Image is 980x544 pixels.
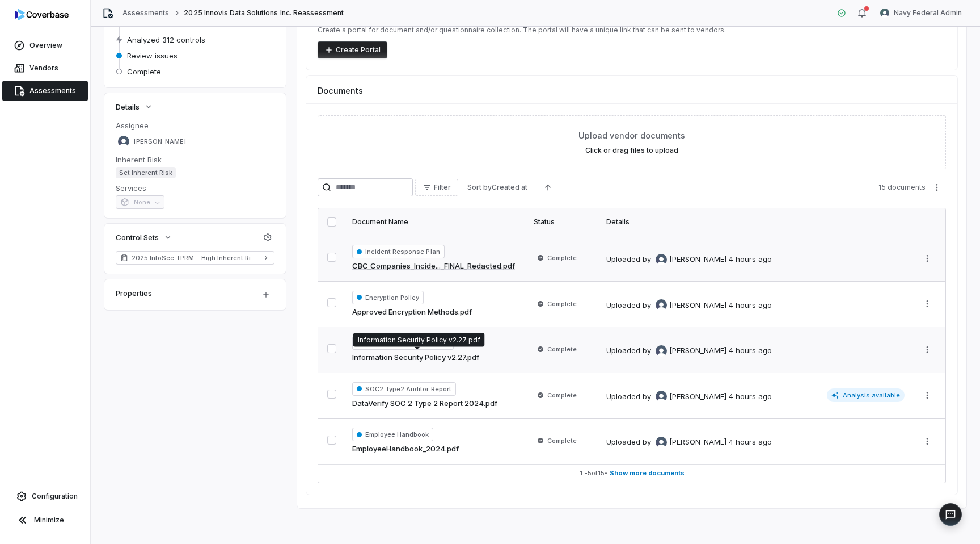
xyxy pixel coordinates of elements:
[318,26,946,35] p: Create a portal for document and/or questionnaire collection. The portal will have a unique link ...
[827,388,905,402] span: Analysis available
[918,433,936,450] button: More actions
[352,217,520,227] div: Document Name
[352,443,459,455] a: EmployeeHandbook_2024.pdf
[116,154,274,165] dt: Inherent Risk
[116,183,274,193] dt: Services
[928,179,946,196] button: More actions
[5,509,86,532] button: Minimize
[643,345,726,357] div: by
[118,136,129,147] img: Bridget Seagraves avatar
[461,179,534,196] button: Sort byCreated at
[606,345,772,357] div: Uploaded
[729,254,772,265] div: 4 hours ago
[32,492,78,501] span: Configuration
[585,146,678,155] label: Click or drag files to upload
[122,9,169,18] a: Assessments
[547,436,577,445] span: Complete
[116,167,176,178] span: Set Inherent Risk
[537,179,559,196] button: Ascending
[127,51,178,61] span: Review issues
[878,183,926,192] span: 15 documents
[116,232,159,242] span: Control Sets
[318,85,363,97] span: Documents
[352,382,456,396] span: SOC2 Type2 Auditor Report
[669,345,726,357] span: [PERSON_NAME]
[880,9,889,18] img: Navy Federal Admin avatar
[116,102,140,112] span: Details
[894,9,962,18] span: Navy Federal Admin
[318,41,387,58] button: Create Portal
[352,398,497,409] a: DataVerify SOC 2 Type 2 Report 2024.pdf
[729,345,772,357] div: 4 hours ago
[112,97,157,117] button: Details
[606,437,772,448] div: Uploaded
[606,391,772,402] div: Uploaded
[547,391,577,400] span: Complete
[5,486,86,507] a: Configuration
[643,254,726,265] div: by
[547,253,577,262] span: Complete
[318,465,945,483] button: 1 -5of15• Show more documents
[547,345,577,354] span: Complete
[656,254,667,265] img: Bridget Seagraves avatar
[656,345,667,357] img: Bridget Seagraves avatar
[918,295,936,312] button: More actions
[669,437,726,448] span: [PERSON_NAME]
[2,81,88,101] a: Assessments
[643,437,726,448] div: by
[643,299,726,311] div: by
[543,183,552,192] svg: Ascending
[132,253,259,262] span: 2025 InfoSec TPRM - High Inherent Risk (TruSight Supported)
[918,250,936,267] button: More actions
[729,437,772,448] div: 4 hours ago
[547,299,577,308] span: Complete
[2,35,88,56] a: Overview
[669,300,726,311] span: [PERSON_NAME]
[656,391,667,402] img: Bridget Seagraves avatar
[352,307,472,318] a: Approved Encryption Methods.pdf
[134,137,186,146] span: [PERSON_NAME]
[15,9,69,20] img: logo-D7KZi-bG.svg
[918,341,936,358] button: More actions
[669,391,726,403] span: [PERSON_NAME]
[729,391,772,403] div: 4 hours ago
[116,120,274,131] dt: Assignee
[127,35,205,45] span: Analyzed 312 controls
[358,336,480,345] p: Information Security Policy v2.27.pdf
[434,183,451,192] span: Filter
[352,291,424,304] span: Encryption Policy
[578,129,685,141] span: Upload vendor documents
[29,64,58,73] span: Vendors
[606,217,905,227] div: Details
[606,299,772,311] div: Uploaded
[729,300,772,311] div: 4 hours ago
[669,254,726,265] span: [PERSON_NAME]
[116,251,274,265] a: 2025 InfoSec TPRM - High Inherent Risk (TruSight Supported)
[352,352,479,363] a: Information Security Policy v2.27.pdf
[2,58,88,78] a: Vendors
[656,437,667,448] img: Bridget Seagraves avatar
[918,387,936,404] button: More actions
[352,261,515,272] a: CBC_Companies_Incide..._FINAL_Redacted.pdf
[606,254,772,265] div: Uploaded
[184,9,344,18] span: 2025 Innovis Data Solutions Inc. Reassessment
[127,66,161,77] span: Complete
[610,469,685,478] span: Show more documents
[656,299,667,311] img: Bridget Seagraves avatar
[415,179,458,196] button: Filter
[34,516,64,525] span: Minimize
[352,428,433,441] span: Employee Handbook
[352,336,454,350] span: Information Security Policy
[112,227,176,248] button: Control Sets
[534,217,593,227] div: Status
[873,5,969,22] button: Navy Federal Admin avatarNavy Federal Admin
[29,86,76,95] span: Assessments
[352,245,445,258] span: Incident Response Plan
[643,391,726,402] div: by
[29,41,62,50] span: Overview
